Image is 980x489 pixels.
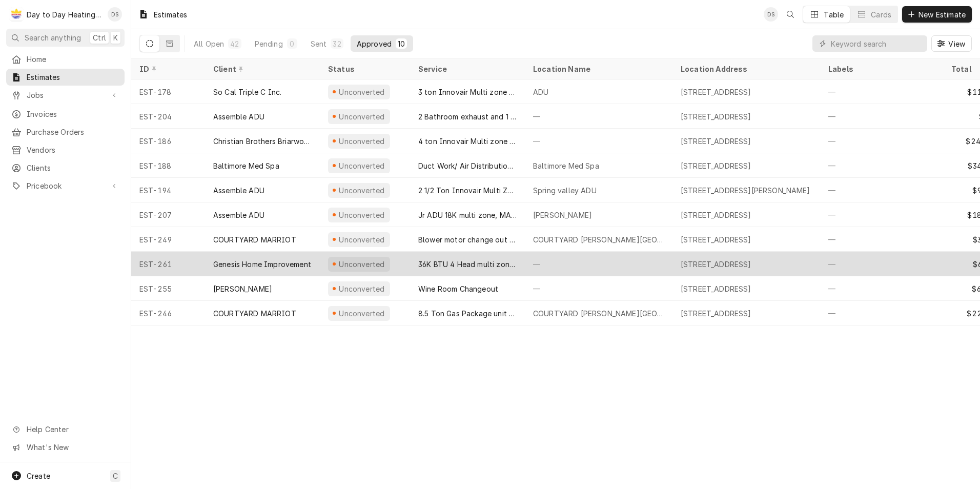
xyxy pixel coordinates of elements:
div: — [820,129,943,153]
a: Home [6,51,125,68]
div: 32 [333,38,341,49]
div: 8.5 Ton Gas Package unit change out [418,308,517,319]
div: Unconverted [338,308,386,319]
div: [PERSON_NAME] [213,283,272,294]
div: Spring valley ADU [533,185,597,196]
div: Assemble ADU [213,111,264,122]
div: DS [764,7,778,22]
div: 42 [230,38,239,49]
div: COURTYARD MARRIOT [213,234,296,245]
div: Baltimore Med Spa [213,160,279,171]
div: Table [824,9,844,20]
a: Vendors [6,141,125,158]
span: Purchase Orders [27,127,119,137]
a: Invoices [6,106,125,123]
div: Location Address [681,64,810,74]
div: COURTYARD [PERSON_NAME][GEOGRAPHIC_DATA] [533,234,664,245]
div: — [525,104,672,129]
div: [STREET_ADDRESS] [681,308,751,319]
div: — [820,252,943,276]
div: Approved [357,38,392,49]
span: Help Center [27,424,118,435]
button: New Estimate [902,6,972,23]
div: EST-194 [131,178,205,202]
span: Create [27,472,50,480]
div: — [820,153,943,178]
div: Unconverted [338,160,386,171]
div: Unconverted [338,259,386,270]
div: COURTYARD [PERSON_NAME][GEOGRAPHIC_DATA] [533,308,664,319]
span: Vendors [27,145,119,155]
span: Pricebook [27,180,104,191]
div: Cards [871,9,891,20]
div: [STREET_ADDRESS] [681,111,751,122]
div: Unconverted [338,283,386,294]
div: Sent [311,38,327,49]
div: Genesis Home Improvement [213,259,311,270]
span: View [946,38,967,49]
div: [STREET_ADDRESS] [681,283,751,294]
div: Unconverted [338,87,386,97]
span: New Estimate [916,9,968,20]
div: [STREET_ADDRESS] [681,210,751,220]
a: Go to Pricebook [6,177,125,194]
div: Labels [828,64,935,74]
a: Go to Jobs [6,87,125,104]
div: Unconverted [338,136,386,147]
div: Location Name [533,64,662,74]
button: Open search [782,6,799,23]
div: EST-207 [131,202,205,227]
div: ADU [533,87,548,97]
div: Pending [255,38,283,49]
div: [STREET_ADDRESS] [681,136,751,147]
div: [STREET_ADDRESS][PERSON_NAME] [681,185,810,196]
div: ID [139,64,195,74]
div: — [820,301,943,325]
span: Clients [27,162,119,173]
div: 4 ton Innovair Multi zone system [418,136,517,147]
div: Unconverted [338,210,386,220]
div: — [525,252,672,276]
div: All Open [194,38,224,49]
div: Unconverted [338,234,386,245]
a: Go to Help Center [6,421,125,438]
div: DS [108,7,122,22]
div: [PERSON_NAME] [533,210,592,220]
div: EST-204 [131,104,205,129]
div: — [820,79,943,104]
div: Service [418,64,515,74]
div: Unconverted [338,185,386,196]
div: — [820,276,943,301]
div: EST-186 [131,129,205,153]
button: Search anythingCtrlK [6,29,125,47]
a: Estimates [6,69,125,86]
div: EST-261 [131,252,205,276]
div: — [525,276,672,301]
div: — [820,202,943,227]
div: Duct Work/ Air Distribution System [418,160,517,171]
div: Christian Brothers Briarwood [213,136,312,147]
span: Jobs [27,90,104,100]
div: EST-249 [131,227,205,252]
div: 2 Bathroom exhaust and 1 supply Can/register [418,111,517,122]
span: Search anything [25,32,81,43]
a: Clients [6,159,125,176]
div: EST-246 [131,301,205,325]
div: D [9,7,24,22]
div: Unconverted [338,111,386,122]
div: EST-255 [131,276,205,301]
a: Purchase Orders [6,124,125,140]
div: — [525,129,672,153]
div: 3 ton Innovair Multi zone system [418,87,517,97]
div: [STREET_ADDRESS] [681,87,751,97]
div: Day to Day Heating and Cooling's Avatar [9,7,24,22]
div: EST-188 [131,153,205,178]
span: K [113,32,118,43]
div: David Silvestre's Avatar [764,7,778,22]
div: Status [328,64,400,74]
div: [STREET_ADDRESS] [681,259,751,270]
div: 2 1/2 Ton Innovair Multi Zone, Exhaust duct work [418,185,517,196]
div: So Cal Triple C Inc. [213,87,281,97]
span: What's New [27,442,118,453]
span: Invoices [27,109,119,119]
